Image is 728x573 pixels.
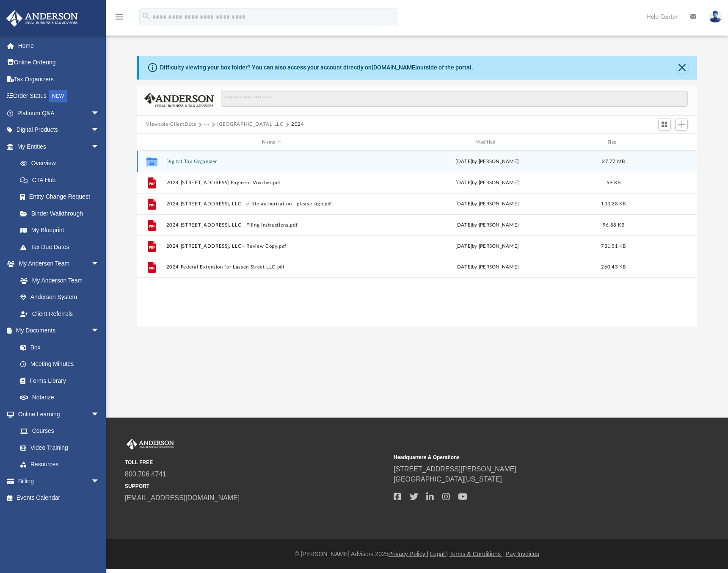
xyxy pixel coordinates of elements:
div: © [PERSON_NAME] Advisors 2025 [106,550,728,559]
div: grid [137,151,697,326]
span: 96.88 KB [602,223,624,227]
a: Terms & Conditions | [449,551,504,557]
button: 2024 [STREET_ADDRESS], LLC - Filing Instructions.pdf [166,222,378,228]
a: My Entitiesarrow_drop_down [6,138,112,155]
a: Box [12,339,104,356]
div: Modified [381,138,593,146]
a: Home [6,37,112,54]
button: Viewable-ClientDocs [146,121,196,128]
img: Anderson Advisors Platinum Portal [4,10,80,27]
button: 2024 [STREET_ADDRESS], LLC - e-file authorization - please sign.pdf [166,201,378,207]
button: 2024 [STREET_ADDRESS] Payment Voucher.pdf [166,180,378,185]
a: Client Referrals [12,305,108,322]
div: Size [596,138,630,146]
small: Headquarters & Operations [394,454,656,461]
i: search [141,11,151,21]
a: Video Training [12,439,104,456]
button: Switch to Grid View [658,119,671,130]
span: 133.28 KB [601,202,626,206]
a: Overview [12,155,112,172]
a: Events Calendar [6,490,112,507]
span: arrow_drop_down [91,105,108,122]
small: SUPPORT [125,482,388,490]
a: 800.706.4741 [125,471,166,478]
span: arrow_drop_down [91,406,108,423]
a: Legal | [430,551,448,557]
a: Courses [12,423,108,440]
a: Digital Productsarrow_drop_down [6,122,112,138]
button: [GEOGRAPHIC_DATA], LLC [217,121,283,128]
button: ··· [204,121,210,128]
span: 59 KB [606,180,620,185]
i: menu [114,12,124,22]
button: 2024 Federal Extension for Lassen Street LLC.pdf [166,265,378,270]
div: id [634,138,693,146]
div: Name [165,138,377,146]
a: menu [114,16,124,22]
a: My Anderson Team [12,272,104,289]
div: Difficulty viewing your box folder? You can also access your account directly on outside of the p... [160,63,473,72]
span: arrow_drop_down [91,255,108,273]
span: 260.43 KB [601,265,626,270]
div: [DATE] by [PERSON_NAME] [381,179,593,187]
a: Online Ordering [6,54,112,71]
div: id [141,138,162,146]
a: Forms Library [12,372,104,389]
a: [EMAIL_ADDRESS][DOMAIN_NAME] [125,494,240,501]
a: Platinum Q&Aarrow_drop_down [6,105,112,122]
a: Resources [12,456,108,473]
div: [DATE] by [PERSON_NAME] [381,158,593,166]
a: Anderson System [12,289,108,306]
span: arrow_drop_down [91,473,108,490]
div: [DATE] by [PERSON_NAME] [381,221,593,229]
button: Close [676,62,688,74]
a: [STREET_ADDRESS][PERSON_NAME] [394,465,516,473]
a: Notarize [12,389,108,406]
button: Digital Tax Organizer [166,159,378,164]
img: User Pic [709,11,722,23]
small: TOLL FREE [125,459,388,466]
a: Billingarrow_drop_down [6,473,112,490]
a: Tax Due Dates [12,238,112,255]
a: [DOMAIN_NAME] [372,64,417,71]
img: Anderson Advisors Platinum Portal [125,439,176,450]
span: 731.51 KB [601,244,626,249]
a: My Blueprint [12,222,108,239]
a: [GEOGRAPHIC_DATA][US_STATE] [394,476,502,483]
button: 2024 [STREET_ADDRESS], LLC - Review Copy.pdf [166,244,378,249]
a: Entity Change Request [12,188,112,205]
a: Order StatusNEW [6,88,112,105]
a: Binder Walkthrough [12,205,112,222]
div: [DATE] by [PERSON_NAME] [381,200,593,208]
a: Tax Organizers [6,71,112,88]
div: [DATE] by [PERSON_NAME] [381,264,593,271]
a: Privacy Policy | [389,551,429,557]
span: arrow_drop_down [91,322,108,340]
div: NEW [49,90,67,102]
span: arrow_drop_down [91,138,108,155]
span: 27.77 MB [602,159,625,164]
span: arrow_drop_down [91,122,108,139]
a: My Documentsarrow_drop_down [6,322,108,339]
button: Add [675,119,688,130]
a: My Anderson Teamarrow_drop_down [6,255,108,272]
a: Pay Invoices [505,551,539,557]
a: Online Learningarrow_drop_down [6,406,108,423]
a: CTA Hub [12,172,112,188]
button: 2024 [291,121,304,128]
input: Search files and folders [221,91,687,107]
a: Meeting Minutes [12,356,108,373]
div: [DATE] by [PERSON_NAME] [381,243,593,250]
